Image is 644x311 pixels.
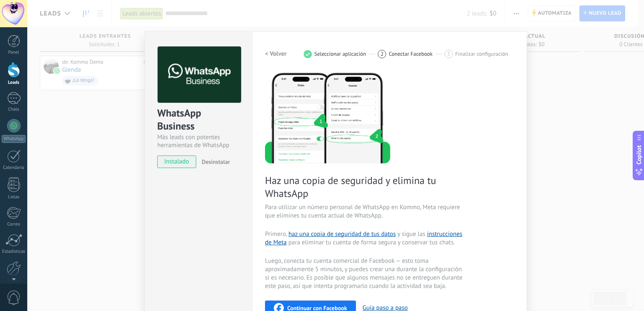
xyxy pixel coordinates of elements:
[265,50,287,58] h2: < Volver
[265,203,465,220] span: Para utilizar un número personal de WhatsApp en Kommo, Meta requiere que elimines tu cuenta actua...
[2,165,26,171] div: Calendario
[265,72,390,163] img: delete personal phone
[265,174,465,200] span: Haz una copia de seguridad y elimina tu WhatsApp
[158,155,196,168] span: instalado
[447,50,450,57] span: 3
[314,51,366,57] span: Seleccionar aplicación
[389,51,433,57] span: Conectar Facebook
[265,230,462,246] a: instrucciones de Meta
[381,50,384,57] span: 2
[2,222,26,227] div: Correo
[2,107,26,112] div: Chats
[2,80,26,86] div: Leads
[2,50,26,55] div: Panel
[455,51,508,57] span: Finalizar configuración
[198,155,230,168] button: Desinstalar
[635,145,643,165] span: Copilot
[157,106,240,133] div: WhatsApp Business
[2,249,26,254] div: Estadísticas
[288,230,396,238] a: haz una copia de seguridad de tus datos
[265,257,465,290] span: Luego, conecta tu cuenta comercial de Facebook — esto toma aproximadamente 5 minutos, y puedes cr...
[158,47,241,103] img: logo_main.png
[287,305,347,311] span: Continuar con Facebook
[157,133,240,149] div: Más leads con potentes herramientas de WhatsApp
[2,135,26,143] div: WhatsApp
[202,158,230,166] span: Desinstalar
[265,230,465,247] span: Primero, y sigue las para eliminar tu cuenta de forma segura y conservar tus chats.
[265,47,287,62] button: < Volver
[2,194,26,200] div: Listas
